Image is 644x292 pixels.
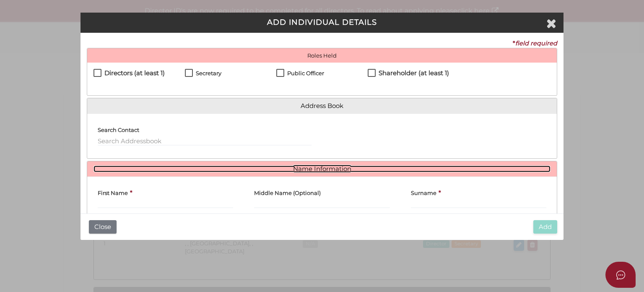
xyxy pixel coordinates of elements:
[605,262,636,288] button: Open asap
[254,190,321,196] h4: Middle Name (Optional)
[533,220,557,234] button: Add
[89,220,117,234] button: Close
[93,166,551,173] a: Name Information
[98,190,128,196] h4: First Name
[98,137,312,146] input: Search Addressbook
[411,190,436,196] h4: Surname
